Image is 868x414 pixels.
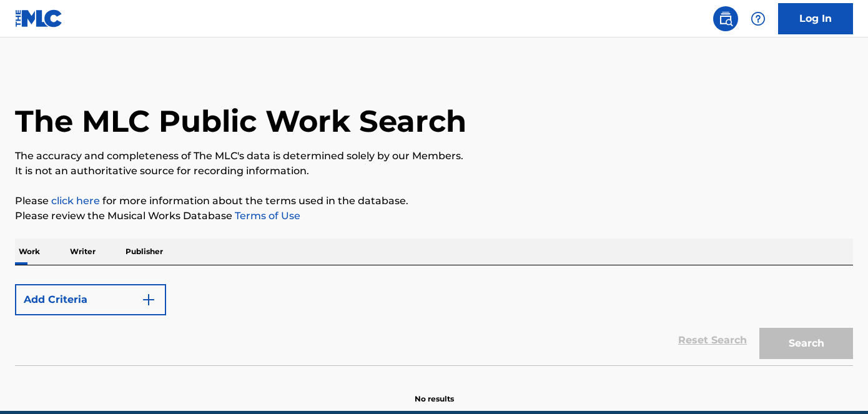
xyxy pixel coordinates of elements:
[51,195,100,207] a: click here
[15,209,853,224] p: Please review the Musical Works Database
[15,102,466,140] h1: The MLC Public Work Search
[232,210,300,222] a: Terms of Use
[15,149,853,164] p: The accuracy and completeness of The MLC's data is determined solely by our Members.
[122,239,167,265] p: Publisher
[66,239,99,265] p: Writer
[15,239,44,265] p: Work
[718,11,733,26] img: search
[778,3,853,34] a: Log In
[746,6,771,31] div: Help
[415,378,454,405] p: No results
[15,278,853,365] form: Search Form
[15,194,853,209] p: Please for more information about the terms used in the database.
[15,9,63,27] img: MLC Logo
[15,164,853,179] p: It is not an authoritative source for recording information.
[141,292,156,307] img: 9d2ae6d4665cec9f34b9.svg
[751,11,766,26] img: help
[15,284,166,315] button: Add Criteria
[713,6,738,31] a: Public Search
